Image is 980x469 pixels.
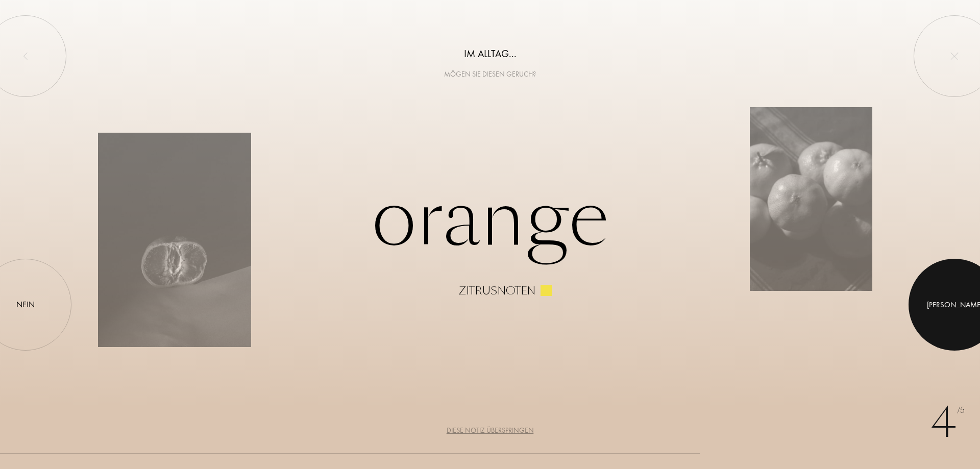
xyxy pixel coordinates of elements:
div: Diese Notiz überspringen [447,425,534,436]
img: quit_onboard.svg [950,52,959,60]
span: /5 [957,405,965,416]
div: Nein [16,299,35,311]
div: Orange [98,172,882,297]
div: 4 [930,392,965,454]
div: Zitrusnoten [459,285,535,297]
img: left_onboard.svg [21,52,30,60]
